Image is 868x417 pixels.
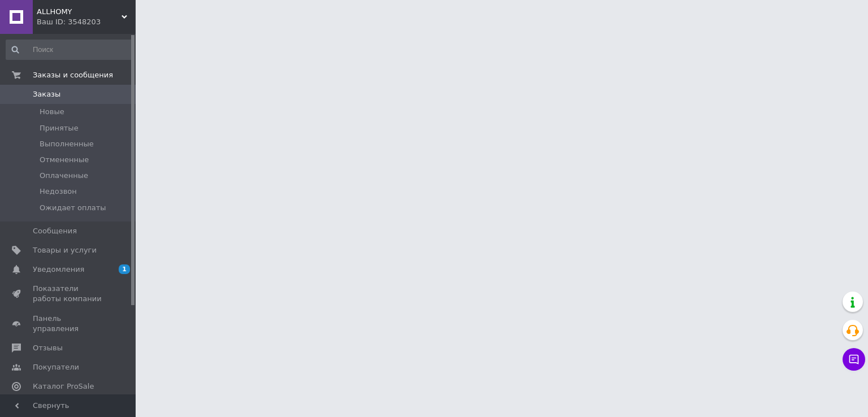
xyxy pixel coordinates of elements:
[40,123,79,133] span: Принятые
[40,155,89,165] span: Отмененные
[40,107,64,117] span: Новые
[33,70,113,80] span: Заказы и сообщения
[33,245,97,255] span: Товары и услуги
[40,171,88,181] span: Оплаченные
[37,7,121,17] span: ALLHOMY
[6,40,133,60] input: Поиск
[843,348,865,371] button: Чат с покупателем
[37,17,136,27] div: Ваш ID: 3548203
[33,284,105,304] span: Показатели работы компании
[33,314,105,334] span: Панель управления
[119,264,130,274] span: 1
[33,226,77,236] span: Сообщения
[40,203,106,213] span: Ожидает оплаты
[40,186,77,197] span: Недозвон
[33,362,79,372] span: Покупатели
[33,89,60,99] span: Заказы
[33,381,94,392] span: Каталог ProSale
[33,264,84,275] span: Уведомления
[40,139,94,149] span: Выполненные
[33,343,63,353] span: Отзывы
